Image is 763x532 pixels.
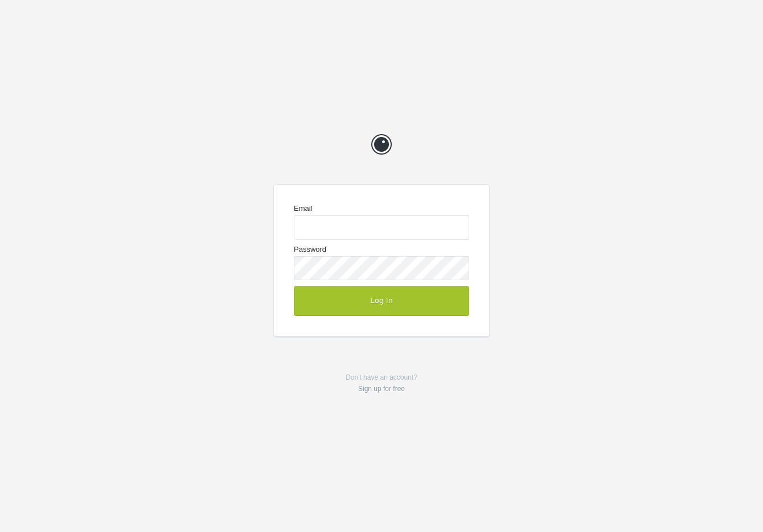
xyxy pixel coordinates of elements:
[273,372,490,395] p: Don't have an account?
[364,127,399,161] a: Prevue
[358,385,405,393] a: Sign up for free
[294,215,469,239] input: Email
[294,256,469,280] input: Password
[294,205,469,239] label: Email
[294,246,469,280] label: Password
[294,286,469,315] button: Log In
